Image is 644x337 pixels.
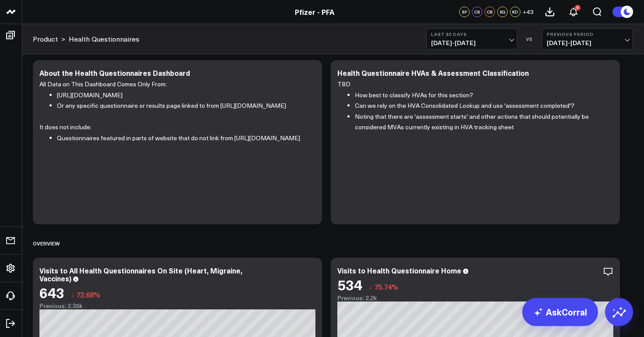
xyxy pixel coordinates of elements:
[374,282,398,291] span: 75.74%
[33,233,60,253] div: Overview
[295,7,334,17] a: Pfizer - PFA
[542,28,633,50] button: Previous Period[DATE]-[DATE]
[523,7,534,17] button: +43
[39,68,190,78] div: About the Health Questionnaires Dashboard
[472,7,482,17] div: CS
[337,79,607,90] p: TBD
[39,284,64,300] div: 643
[76,290,100,299] span: 72.68%
[3,316,19,331] a: Log Out
[337,277,362,292] div: 534
[369,281,372,292] span: ↓
[522,298,598,326] a: AskCorral
[355,100,607,111] li: Can we rely on the HVA Consolidated Lookup and use 'assessment completed'?
[459,7,470,17] div: SF
[523,9,534,15] span: + 43
[33,34,58,44] a: Product
[522,36,538,42] div: VS
[39,79,309,90] p: All Data on This Dashboard Comes Only From:
[39,266,242,283] div: Visits to All Health Questionnaires On Site (Heart, Migraine, Vaccines)
[337,266,461,275] div: Visits to Health Questionnaire Home
[547,39,628,46] span: [DATE] - [DATE]
[431,39,513,46] span: [DATE] - [DATE]
[497,7,508,17] div: KG
[57,100,309,111] li: Or any specific questionnaire or results page linked to from [URL][DOMAIN_NAME]
[355,111,607,133] li: Noting that there are 'assessment starts' and other actions that should potentially be considered...
[33,34,65,44] div: >
[575,5,580,11] div: 5
[69,34,139,44] a: Health Questionnaires
[355,90,607,101] li: How best to classify HVAs for this section?
[337,68,529,78] div: Health Questionnaire HVAs & Assessment Classification
[39,302,315,309] div: Previous: 2.35k
[337,294,613,302] div: Previous: 2.2k
[547,32,628,37] b: Previous Period
[510,7,520,17] div: KD
[57,133,309,144] li: Questionnaires featured in parts of website that do not link from [URL][DOMAIN_NAME]
[57,90,309,101] li: [URL][DOMAIN_NAME]
[39,111,309,133] p: It does not include:
[431,32,513,37] b: Last 30 Days
[71,289,74,300] span: ↓
[485,7,495,17] div: CB
[426,28,517,50] button: Last 30 Days[DATE]-[DATE]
